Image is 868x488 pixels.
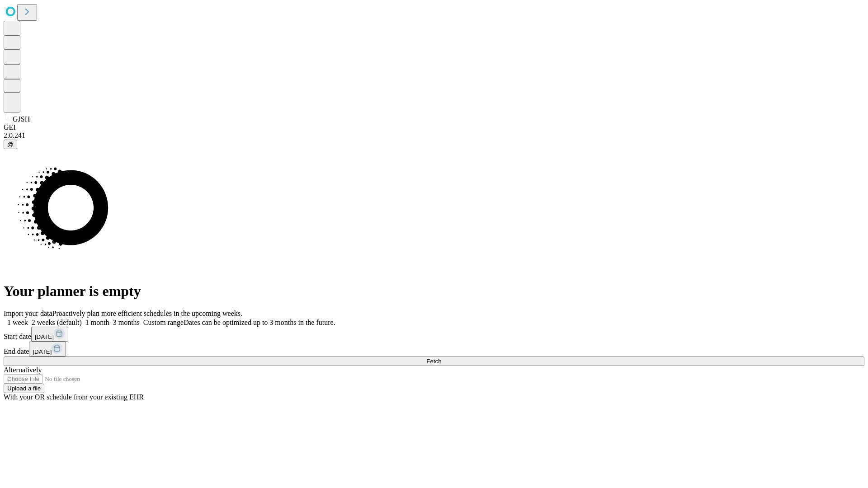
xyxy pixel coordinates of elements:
span: Alternatively [4,366,42,374]
span: [DATE] [33,348,52,355]
span: 2 weeks (default) [32,319,82,326]
div: 2.0.241 [4,131,864,140]
button: Fetch [4,357,864,366]
div: GEI [4,123,864,131]
button: Upload a file [4,384,44,393]
h1: Your planner is empty [4,283,864,300]
span: Proactively plan more efficient schedules in the upcoming weeks. [52,310,242,317]
div: End date [4,342,864,357]
span: Fetch [426,358,441,365]
span: [DATE] [35,333,54,340]
span: 1 month [85,319,109,326]
button: @ [4,140,17,149]
span: Import your data [4,310,52,317]
span: 1 week [7,319,28,326]
span: GJSH [13,115,30,123]
div: Start date [4,327,864,342]
button: [DATE] [31,327,68,342]
span: Dates can be optimized up to 3 months in the future. [184,319,335,326]
span: Custom range [143,319,184,326]
span: @ [7,141,14,148]
button: [DATE] [29,342,66,357]
span: 3 months [113,319,140,326]
span: With your OR schedule from your existing EHR [4,393,144,401]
